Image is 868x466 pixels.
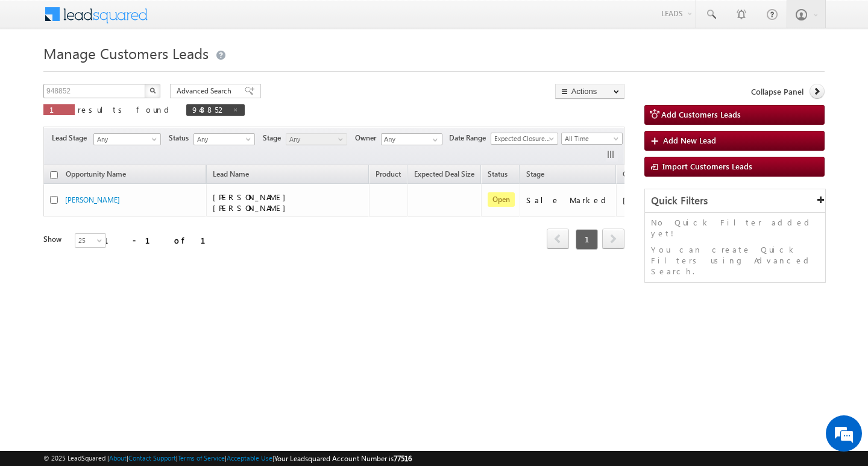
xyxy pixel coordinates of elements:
[751,86,804,97] span: Collapse Panel
[381,133,442,145] input: Type to Search
[663,135,716,145] span: Add New Lead
[426,134,441,146] a: Show All Items
[561,133,623,145] a: All Time
[491,133,554,144] span: Expected Closure Date
[488,192,515,207] span: Open
[602,230,624,249] a: next
[286,133,347,145] a: Any
[662,161,752,171] span: Import Customers Leads
[526,169,544,178] span: Stage
[227,454,272,462] a: Acceptable Use
[376,169,401,178] span: Product
[623,195,702,206] div: [PERSON_NAME]
[449,133,491,143] span: Date Range
[394,454,412,463] span: 77516
[651,244,819,277] p: You can create Quick Filters using Advanced Search.
[274,454,412,463] span: Your Leadsquared Account Number is
[50,171,58,179] input: Check all records
[355,133,381,143] span: Owner
[207,168,255,183] span: Lead Name
[661,109,741,119] span: Add Customers Leads
[520,168,550,183] a: Stage
[109,454,127,462] a: About
[66,169,126,178] span: Opportunity Name
[213,192,292,213] span: [PERSON_NAME] [PERSON_NAME]
[78,104,174,115] span: results found
[414,169,474,178] span: Expected Deal Size
[93,133,161,145] a: Any
[547,230,569,249] a: prev
[65,195,120,204] a: [PERSON_NAME]
[178,454,225,462] a: Terms of Service
[104,233,220,247] div: 1 - 1 of 1
[194,134,251,145] span: Any
[645,189,825,213] div: Quick Filters
[43,453,412,464] span: © 2025 LeadSquared | | | | |
[75,233,106,248] a: 25
[263,133,286,143] span: Stage
[491,133,558,145] a: Expected Closure Date
[623,169,644,178] span: Owner
[43,234,65,245] div: Show
[49,104,69,115] span: 1
[526,195,611,206] div: Sale Marked
[286,134,344,145] span: Any
[43,43,209,63] span: Manage Customers Leads
[602,228,624,249] span: next
[60,168,132,183] a: Opportunity Name
[94,134,157,145] span: Any
[75,235,107,246] span: 25
[128,454,176,462] a: Contact Support
[547,228,569,249] span: prev
[169,133,193,143] span: Status
[555,84,624,99] button: Actions
[149,87,156,93] img: Search
[177,86,235,96] span: Advanced Search
[562,133,619,144] span: All Time
[193,133,255,145] a: Any
[576,229,598,250] span: 1
[192,104,227,115] span: 948852
[651,217,819,239] p: No Quick Filter added yet!
[408,168,480,183] a: Expected Deal Size
[482,168,514,183] a: Status
[52,133,92,143] span: Lead Stage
